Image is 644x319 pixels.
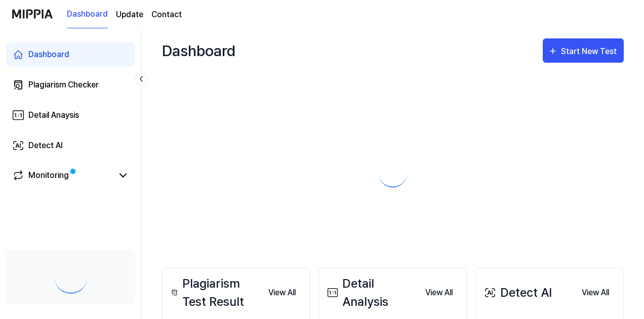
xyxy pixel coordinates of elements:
[28,109,79,121] div: Detail Anaysis
[543,38,624,63] button: Start New Test
[116,9,143,21] a: Update
[12,169,113,181] a: Monitoring
[561,45,619,58] div: Start New Test
[6,103,135,127] a: Detail Anaysis
[6,73,135,97] a: Plagiarism Checker
[28,169,69,181] div: Monitoring
[151,9,182,21] a: Contact
[325,275,417,311] div: Detail Analysis
[162,38,235,63] div: Dashboard
[417,283,461,303] button: View All
[28,140,63,152] div: Detect AI
[28,49,69,61] div: Dashboard
[169,275,260,311] div: Plagiarism Test Result
[260,283,304,303] button: View All
[574,283,617,303] button: View All
[6,133,135,158] a: Detect AI
[6,42,135,67] a: Dashboard
[28,79,99,91] div: Plagiarism Checker
[482,284,552,302] div: Detect AI
[67,1,108,28] a: Dashboard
